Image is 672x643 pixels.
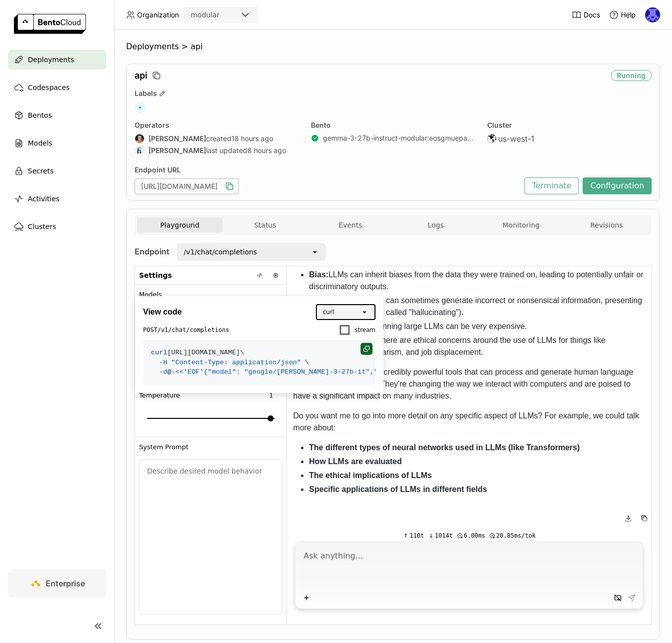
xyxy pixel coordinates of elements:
[149,146,206,155] strong: [PERSON_NAME]
[8,78,106,97] a: Codespaces
[8,105,106,125] a: Bentos
[143,326,229,333] div: POST /v1/chat/completions
[583,177,652,194] button: Configuration
[8,189,106,209] a: Activities
[184,247,257,257] div: /v1/chat/completions
[305,359,309,366] span: \
[240,349,244,356] span: \
[183,368,204,376] span: 'EOF'
[309,457,402,466] strong: How LLMs are evaluated
[309,485,487,493] strong: Specific applications of LLMs in different fields
[8,133,106,153] a: Models
[139,443,188,451] span: System Prompt
[137,10,179,19] span: Organization
[464,530,485,542] span: 6.00ms
[208,368,373,376] span: "model": "google/[PERSON_NAME]-3-27b-it",
[126,42,660,52] nav: Breadcrumbs navigation
[323,307,334,317] div: curl
[323,134,475,143] a: gemma-3-27b-instruct-modular:eosgmuepaw46jtvm
[564,218,649,233] button: Revisions
[478,218,564,233] button: Monitoring
[309,443,580,452] strong: The different types of neural networks used in LLMs (like Transformers)
[135,246,169,256] strong: Endpoint
[28,165,54,177] span: Secrets
[302,594,310,602] svg: Plus
[135,134,299,144] div: created
[524,177,579,194] button: Terminate
[361,308,369,316] svg: open
[258,247,259,257] input: Selected /v1/chat/completions.
[308,218,393,233] button: Events
[28,137,52,149] span: Models
[8,569,106,597] a: Enterprise
[143,308,182,317] span: View code
[135,266,287,285] div: Settings
[139,392,180,400] span: Temperature
[28,193,60,205] span: Activities
[126,42,179,52] span: Deployments
[435,530,453,542] span: 1014t
[135,102,146,113] span: +
[171,359,301,366] span: "Content-Type: application/json"
[179,42,191,52] span: >
[311,248,319,256] svg: open
[28,109,52,121] span: Bentos
[309,334,645,358] li: There are ethical concerns around the use of LLMs for things like misinformation, plagiarism, and...
[159,368,167,376] span: -d
[572,10,600,20] a: Docs
[309,269,645,293] li: LLMs can inherit biases from the data they were trained on, leading to potentially unfair or disc...
[309,321,645,332] li: Training and running large LLMs can be very expensive.
[609,10,636,20] div: Help
[293,366,645,402] p: LLMs are incredibly powerful tools that can process and generate human language with remarkable f...
[159,359,167,366] span: -H
[221,10,222,20] input: Selected modular.
[135,121,299,130] div: Operators
[135,178,239,194] div: [URL][DOMAIN_NAME]
[135,134,144,143] img: Sean Sheng
[410,530,424,542] span: 110t
[487,121,652,130] div: Cluster
[135,146,144,155] img: Frost Ming
[149,134,206,143] strong: [PERSON_NAME]
[223,218,308,233] button: Status
[496,530,535,542] span: 20.85ms/tok
[14,14,86,34] img: logo
[621,10,636,19] span: Help
[151,349,244,356] span: [URL][DOMAIN_NAME]
[611,70,652,81] div: Running
[191,10,220,20] div: modular
[309,295,645,319] li: They can sometimes generate incorrect or nonsensical information, presenting it as fact (this is ...
[374,368,427,376] span: "messages": [
[28,221,56,233] span: Clusters
[137,218,223,233] button: Playground
[247,146,286,155] span: 8 hours ago
[204,368,208,376] span: {
[151,368,204,376] span: @-
[8,161,106,181] a: Secrets
[135,146,299,156] div: last updated
[8,50,106,70] a: Deployments
[584,10,600,19] span: Docs
[351,324,375,336] div: stream
[139,291,162,299] span: Models
[191,42,203,52] span: api
[260,390,282,402] input: Temperature
[46,578,85,588] span: Enterprise
[645,7,660,22] img: Newton Jain
[135,165,520,174] div: Endpoint URL
[498,134,534,144] span: us-west-1
[135,70,148,81] span: api
[28,54,74,66] span: Deployments
[293,410,645,434] p: Do you want me to go into more detail on any specific aspect of LLMs? For example, we could talk ...
[175,368,183,376] span: <<
[8,217,106,237] a: Clusters
[151,349,167,356] span: curl
[309,471,432,480] strong: The ethical implications of LLMs
[428,221,444,230] span: Logs
[311,121,475,130] div: Bento
[28,81,70,93] span: Codespaces
[135,89,652,98] div: Labels
[231,134,273,143] span: 18 hours ago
